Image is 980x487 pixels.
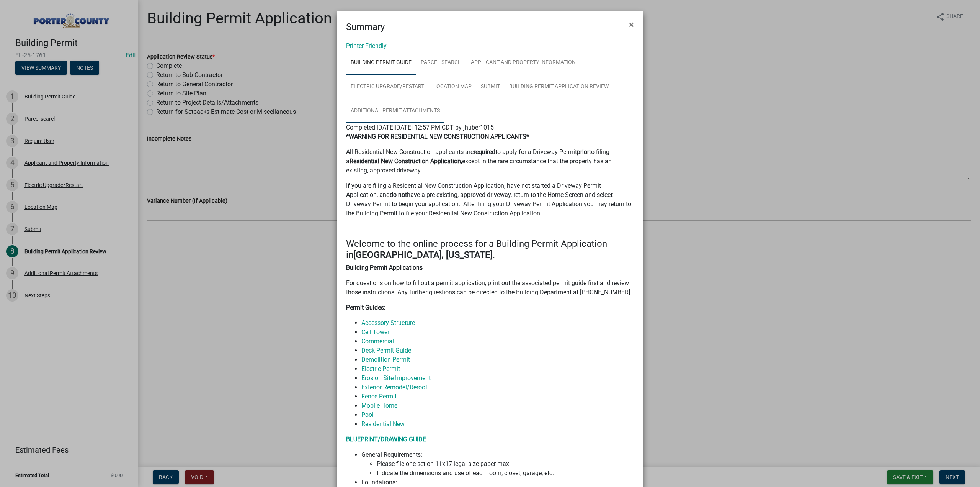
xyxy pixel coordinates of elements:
a: Deck Permit Guide [361,347,411,354]
strong: Permit Guides: [346,304,385,311]
a: Erosion Site Improvement [361,374,431,382]
a: Additional Permit Attachments [346,99,444,123]
a: Building Permit Application Review [505,75,613,99]
li: Please file one set on 11x17 legal size paper max [377,459,634,469]
li: General Requirements: [361,450,634,478]
p: If you are filing a Residential New Construction Application, have not started a Driveway Permit ... [346,181,634,218]
a: Printer Friendly [346,42,387,49]
strong: [GEOGRAPHIC_DATA], [US_STATE] [353,249,493,260]
strong: do not [390,191,407,198]
a: Pool [361,411,374,418]
a: Residential New [361,420,405,428]
a: Parcel search [416,51,466,75]
li: Indicate the dimensions and use of each room, closet, garage, etc. [377,469,634,478]
strong: *WARNING FOR RESIDENTIAL NEW CONSTRUCTION APPLICANTS* [346,133,529,140]
strong: prior [577,148,589,156]
a: Electric Upgrade/Restart [346,75,429,99]
a: Commercial [361,338,394,345]
span: × [629,19,634,30]
a: Building Permit Guide [346,51,416,75]
a: Fence Permit [361,393,397,400]
p: For questions on how to fill out a permit application, print out the associated permit guide firs... [346,279,634,297]
strong: Building Permit Applications [346,264,423,271]
a: BLUEPRINT/DRAWING GUIDE [346,436,426,443]
a: Cell Tower [361,328,389,336]
a: Location Map [429,75,476,99]
span: Completed [DATE][DATE] 12:57 PM CDT by jhuber1015 [346,124,494,131]
a: Applicant and Property Information [466,51,580,75]
h4: Summary [346,20,385,34]
button: Close [623,14,640,35]
a: Demolition Permit [361,356,410,363]
a: Mobile Home [361,402,397,409]
a: Exterior Remodel/Reroof [361,384,428,391]
p: All Residential New Construction applicants are to apply for a Driveway Permit to filing a except... [346,148,634,175]
h4: Welcome to the online process for a Building Permit Application in . [346,238,634,261]
strong: required [474,148,495,156]
a: Electric Permit [361,365,400,372]
strong: Residential New Construction Application, [350,157,462,165]
a: Accessory Structure [361,319,415,326]
a: Submit [476,75,505,99]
